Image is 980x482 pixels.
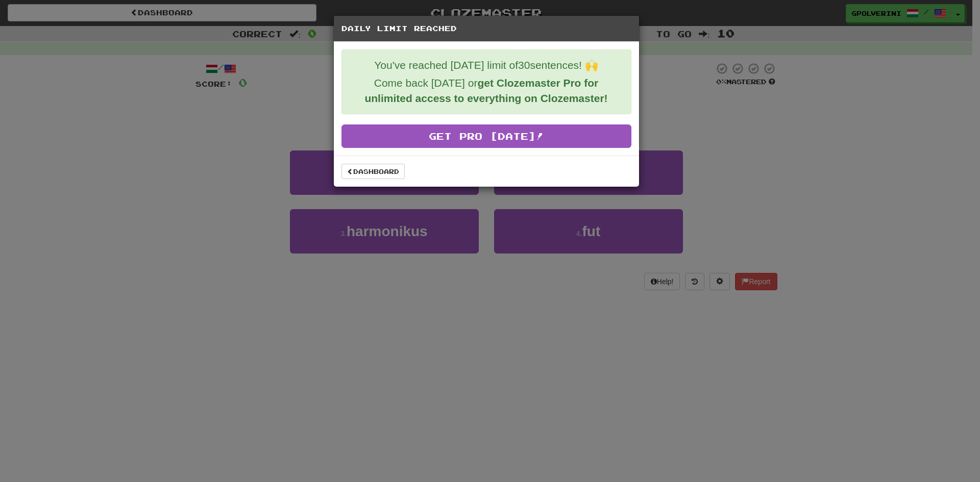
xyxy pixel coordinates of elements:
strong: get Clozemaster Pro for unlimited access to everything on Clozemaster! [364,77,607,104]
a: Get Pro [DATE]! [341,124,631,148]
p: You've reached [DATE] limit of 30 sentences! 🙌 [350,58,623,73]
h5: Daily Limit Reached [341,23,631,34]
a: Dashboard [341,164,405,179]
p: Come back [DATE] or [350,75,623,106]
